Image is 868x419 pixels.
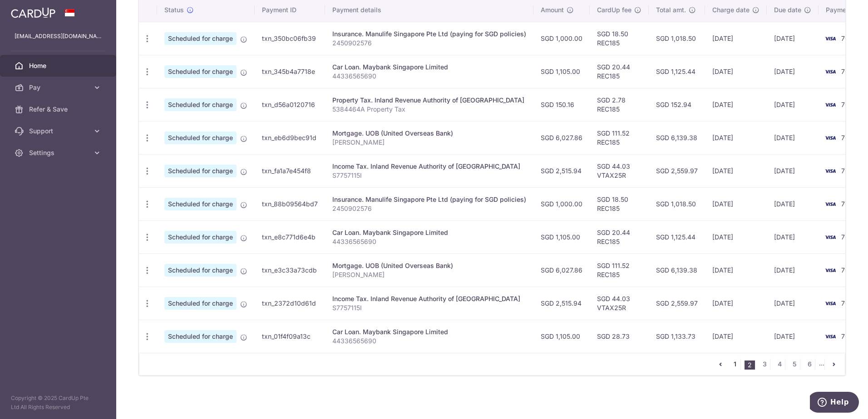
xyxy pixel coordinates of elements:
[29,148,89,157] span: Settings
[767,88,819,121] td: [DATE]
[590,88,649,121] td: SGD 2.78 REC185
[649,154,705,187] td: SGD 2,559.97
[332,303,526,312] p: S7757115I
[29,127,89,136] span: Support
[705,253,767,287] td: [DATE]
[649,253,705,287] td: SGD 6,139.38
[533,287,590,320] td: SGD 2,515.94
[767,55,819,88] td: [DATE]
[841,68,857,75] span: 7689
[332,72,526,81] p: 44336565690
[821,199,839,209] img: Bank Card
[745,361,755,370] li: 2
[597,5,631,15] span: CardUp fee
[541,5,564,15] span: Amount
[332,171,526,180] p: S7757115I
[705,220,767,253] td: [DATE]
[649,88,705,121] td: SGD 152.94
[332,228,526,237] div: Car Loan. Maybank Singapore Limited
[255,55,325,88] td: txn_345b4a7718e
[759,359,770,370] a: 3
[821,298,839,309] img: Bank Card
[821,232,839,243] img: Bank Card
[789,359,800,370] a: 5
[656,5,686,15] span: Total amt.
[164,231,237,244] span: Scheduled for charge
[590,287,649,320] td: SGD 44.03 VTAX25R
[332,96,526,105] div: Property Tax. Inland Revenue Authority of [GEOGRAPHIC_DATA]
[705,121,767,154] td: [DATE]
[841,167,857,175] span: 7689
[841,299,857,307] span: 7689
[590,22,649,55] td: SGD 18.50 REC185
[164,98,237,111] span: Scheduled for charge
[533,88,590,121] td: SGD 150.16
[255,22,325,55] td: txn_350bc06fb39
[332,105,526,114] p: 5384464A Property Tax
[821,132,839,143] img: Bank Card
[255,220,325,253] td: txn_e8c771d6e4b
[841,200,857,208] span: 7689
[332,129,526,138] div: Mortgage. UOB (United Overseas Bank)
[821,166,839,176] img: Bank Card
[705,154,767,187] td: [DATE]
[841,101,857,108] span: 7689
[164,5,184,15] span: Status
[164,330,237,343] span: Scheduled for charge
[821,265,839,276] img: Bank Card
[590,187,649,220] td: SGD 18.50 REC185
[332,63,526,72] div: Car Loan. Maybank Singapore Limited
[767,320,819,353] td: [DATE]
[332,39,526,48] p: 2450902576
[332,294,526,303] div: Income Tax. Inland Revenue Authority of [GEOGRAPHIC_DATA]
[590,320,649,353] td: SGD 28.73
[332,261,526,270] div: Mortgage. UOB (United Overseas Bank)
[841,134,857,141] span: 7689
[821,66,839,77] img: Bank Card
[255,121,325,154] td: txn_eb6d9bec91d
[533,22,590,55] td: SGD 1,000.00
[841,266,857,274] span: 7689
[164,297,237,310] span: Scheduled for charge
[590,55,649,88] td: SGD 20.44 REC185
[332,237,526,246] p: 44336565690
[533,55,590,88] td: SGD 1,105.00
[255,253,325,287] td: txn_e3c33a73cdb
[332,138,526,147] p: [PERSON_NAME]
[332,270,526,279] p: [PERSON_NAME]
[705,320,767,353] td: [DATE]
[767,187,819,220] td: [DATE]
[590,220,649,253] td: SGD 20.44 REC185
[649,287,705,320] td: SGD 2,559.97
[332,195,526,204] div: Insurance. Manulife Singapore Pte Ltd (paying for SGD policies)
[705,88,767,121] td: [DATE]
[705,287,767,320] td: [DATE]
[767,253,819,287] td: [DATE]
[15,32,102,41] p: [EMAIL_ADDRESS][DOMAIN_NAME]
[255,287,325,320] td: txn_2372d10d61d
[730,359,740,370] a: 1
[821,99,839,110] img: Bank Card
[332,162,526,171] div: Income Tax. Inland Revenue Authority of [GEOGRAPHIC_DATA]
[649,55,705,88] td: SGD 1,125.44
[590,154,649,187] td: SGD 44.03 VTAX25R
[164,132,237,144] span: Scheduled for charge
[255,320,325,353] td: txn_01f4f09a13c
[29,83,89,92] span: Pay
[590,121,649,154] td: SGD 111.52 REC185
[533,187,590,220] td: SGD 1,000.00
[767,121,819,154] td: [DATE]
[164,32,237,45] span: Scheduled for charge
[774,5,801,15] span: Due date
[715,353,845,375] nav: pager
[255,88,325,121] td: txn_d56a0120716
[649,22,705,55] td: SGD 1,018.50
[29,105,89,114] span: Refer & Save
[712,5,750,15] span: Charge date
[810,392,859,414] iframe: Opens a widget where you can find more information
[590,253,649,287] td: SGD 111.52 REC185
[29,61,89,70] span: Home
[533,121,590,154] td: SGD 6,027.86
[767,154,819,187] td: [DATE]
